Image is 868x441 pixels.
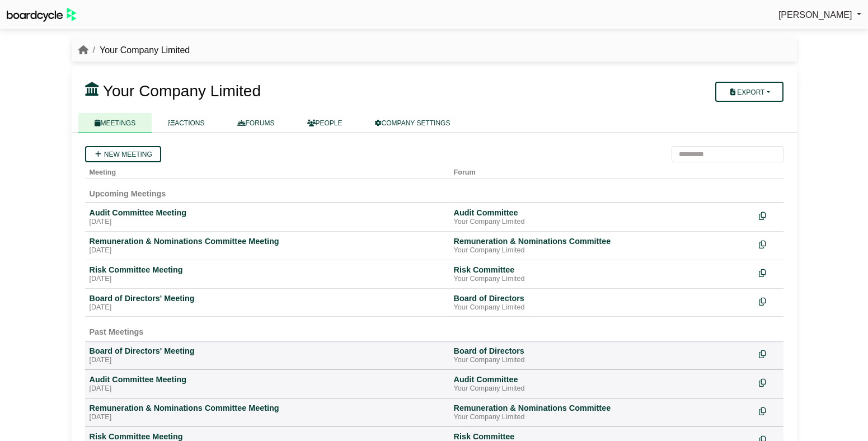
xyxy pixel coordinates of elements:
div: Make a copy [759,346,779,361]
a: Board of Directors Your Company Limited [454,293,750,312]
div: Your Company Limited [454,413,750,422]
div: Your Company Limited [454,218,750,227]
a: Board of Directors' Meeting [DATE] [90,346,445,365]
div: [DATE] [90,303,445,312]
div: Risk Committee Meeting [90,265,445,275]
div: [DATE] [90,275,445,284]
div: Remuneration & Nominations Committee [454,403,750,413]
a: Board of Directors' Meeting [DATE] [90,293,445,312]
div: [DATE] [90,384,445,393]
nav: breadcrumb [78,43,190,58]
li: Your Company Limited [88,43,190,58]
span: Past Meetings [90,327,144,336]
div: Your Company Limited [454,384,750,393]
a: FORUMS [221,113,291,133]
div: Your Company Limited [454,275,750,284]
div: Your Company Limited [454,246,750,255]
div: Audit Committee [454,374,750,384]
img: BoardcycleBlackGreen-aaafeed430059cb809a45853b8cf6d952af9d84e6e89e1f1685b34bfd5cb7d64.svg [7,8,76,22]
a: MEETINGS [78,113,152,133]
div: [DATE] [90,356,445,365]
a: ACTIONS [152,113,220,133]
a: Audit Committee Your Company Limited [454,374,750,393]
div: Your Company Limited [454,356,750,365]
th: Forum [449,162,754,179]
a: Risk Committee Your Company Limited [454,265,750,284]
div: Board of Directors [454,346,750,356]
div: Board of Directors' Meeting [90,346,445,356]
div: Your Company Limited [454,303,750,312]
div: Board of Directors [454,293,750,303]
div: Make a copy [759,374,779,390]
button: Export [715,82,783,102]
a: Audit Committee Meeting [DATE] [90,374,445,393]
div: Audit Committee Meeting [90,374,445,384]
span: Your Company Limited [103,82,261,100]
div: Remuneration & Nominations Committee Meeting [90,236,445,246]
a: New meeting [85,146,161,162]
a: PEOPLE [291,113,359,133]
a: Board of Directors Your Company Limited [454,346,750,365]
a: Remuneration & Nominations Committee Your Company Limited [454,236,750,255]
div: Board of Directors' Meeting [90,293,445,303]
div: Risk Committee [454,265,750,275]
div: Remuneration & Nominations Committee [454,236,750,246]
div: Remuneration & Nominations Committee Meeting [90,403,445,413]
a: Remuneration & Nominations Committee Your Company Limited [454,403,750,422]
span: Upcoming Meetings [90,189,166,198]
a: COMPANY SETTINGS [359,113,467,133]
div: Audit Committee Meeting [90,208,445,218]
div: [DATE] [90,218,445,227]
a: Remuneration & Nominations Committee Meeting [DATE] [90,236,445,255]
a: Remuneration & Nominations Committee Meeting [DATE] [90,403,445,422]
span: [PERSON_NAME] [778,10,852,20]
div: Make a copy [759,403,779,418]
div: Make a copy [759,265,779,280]
div: Make a copy [759,208,779,223]
div: Make a copy [759,236,779,251]
a: Risk Committee Meeting [DATE] [90,265,445,284]
a: [PERSON_NAME] [778,8,861,22]
div: [DATE] [90,413,445,422]
div: Audit Committee [454,208,750,218]
div: Make a copy [759,293,779,308]
th: Meeting [85,162,449,179]
div: [DATE] [90,246,445,255]
a: Audit Committee Meeting [DATE] [90,208,445,227]
a: Audit Committee Your Company Limited [454,208,750,227]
